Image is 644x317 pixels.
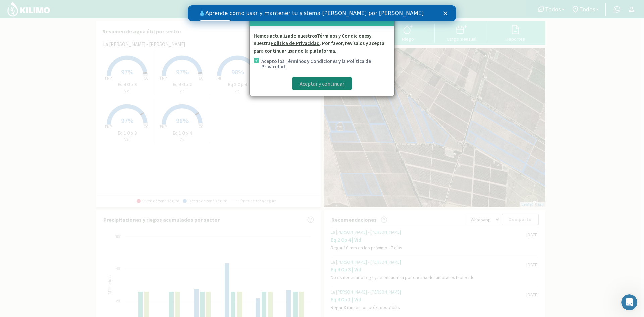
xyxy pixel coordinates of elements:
iframe: Intercom live chat banner [188,5,456,21]
div: Cerrar [256,6,262,10]
p: Hemos actualizado nuestros y nuestra . Por favor, revísalos y acepta para continuar usando la pla... [254,32,390,55]
a: Ver videos [11,15,44,23]
iframe: Intercom live chat [621,294,637,310]
label: Acepto los Términos y Condiciones y la Política de Privacidad [261,59,390,69]
button: Aceptar y continuar [292,77,352,90]
a: Términos y Condiciones [317,33,369,39]
p: Aceptar y continuar [300,80,344,88]
a: Política de Privacidad [271,40,320,46]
